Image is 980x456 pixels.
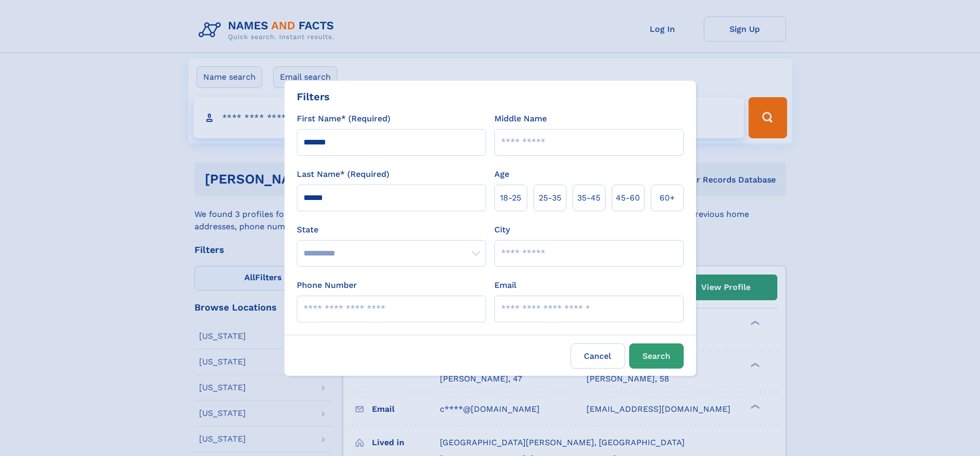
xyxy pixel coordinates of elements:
[539,192,561,204] span: 25‑35
[577,192,600,204] span: 35‑45
[494,113,547,125] label: Middle Name
[500,192,521,204] span: 18‑25
[297,224,486,236] label: State
[297,279,357,291] label: Phone Number
[297,113,390,125] label: First Name* (Required)
[494,224,510,236] label: City
[297,168,389,180] label: Last Name* (Required)
[629,343,684,369] button: Search
[494,168,509,180] label: Age
[660,192,675,204] span: 60+
[494,279,516,291] label: Email
[297,89,330,104] div: Filters
[571,343,625,369] label: Cancel
[616,192,640,204] span: 45‑60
